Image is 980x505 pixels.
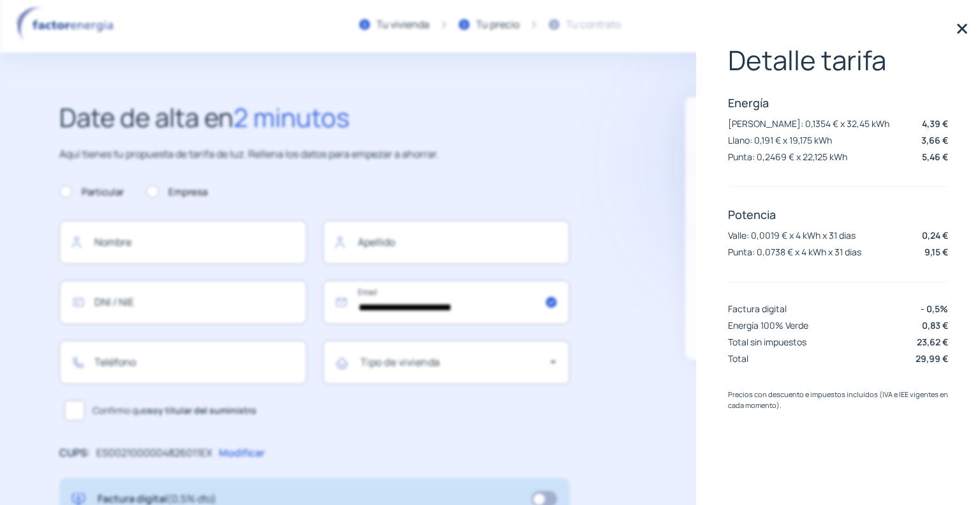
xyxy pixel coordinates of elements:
[728,95,948,110] p: Energía
[922,229,948,242] p: 0,24 €
[219,445,265,462] p: Modificar
[728,207,948,222] p: Potencia
[728,151,847,163] p: Punta: 0,2469 € x 22,125 kWh
[59,97,570,138] h2: Date de alta en
[728,319,808,331] p: Energía 100% Verde
[59,146,570,163] p: Aquí tienes tu propuesta de tarifa de luz. Rellena los datos para empezar a ahorrar.
[728,303,787,315] p: Factura digital
[728,352,748,365] p: Total
[728,246,861,258] p: Punta: 0,0738 € x 4 kWh x 31 dias
[360,355,440,369] mat-label: Tipo de vivienda
[728,117,889,130] p: [PERSON_NAME]: 0,1354 € x 32,45 kWh
[96,445,212,462] p: ES0021000004826011EX
[922,319,948,332] p: 0,83 €
[922,150,948,163] p: 5,46 €
[921,133,948,147] p: 3,66 €
[476,17,519,33] div: Tu precio
[59,445,90,462] p: CUPS:
[917,335,948,349] p: 23,62 €
[234,100,350,135] span: 2 minutos
[59,185,124,200] label: Particular
[728,336,806,348] p: Total sin impuestos
[916,352,948,365] p: 29,99 €
[566,17,621,33] div: Tu contrato
[728,45,948,75] p: Detalle tarifa
[147,404,256,416] b: soy titular del suministro
[13,6,121,43] img: logo factor
[146,185,207,200] label: Empresa
[728,229,856,241] p: Valle: 0,0019 € x 4 kWh x 31 dias
[93,403,256,418] span: Confirmo que
[376,17,429,33] div: Tu vivienda
[922,117,948,130] p: 4,39 €
[728,389,948,411] p: Precios con descuento e impuestos incluidos (IVA e IEE vigentes en cada momento).
[921,302,948,315] p: - 0,5%
[924,245,948,259] p: 9,15 €
[728,134,832,146] p: Llano: 0,191 € x 19,175 kWh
